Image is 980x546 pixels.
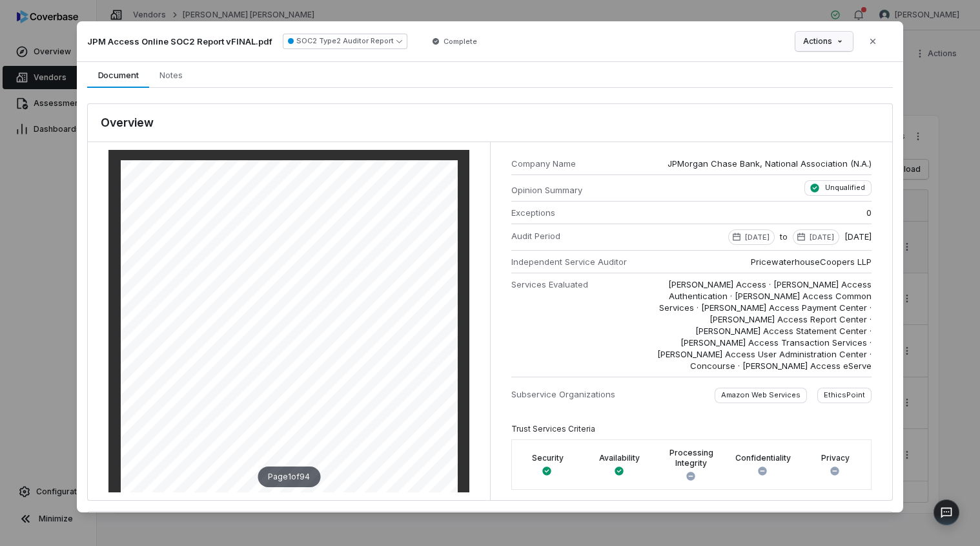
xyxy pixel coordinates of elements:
[780,231,788,245] span: to
[511,388,615,400] span: Subservice Organizations
[803,36,832,47] span: Actions
[735,453,791,463] label: Confidentiality
[532,453,564,463] label: Security
[751,256,872,268] span: PricewaterhouseCoopers LLP
[283,34,407,49] button: SOC2 Type2 Auditor Report
[795,32,853,51] button: Actions
[824,390,865,400] p: EthicsPoint
[444,36,477,47] span: Complete
[511,207,555,218] span: Exceptions
[866,207,872,218] span: 0
[745,232,770,242] p: [DATE]
[825,183,865,193] p: Unqualified
[154,67,188,83] span: Notes
[821,453,850,463] label: Privacy
[599,453,640,463] label: Availability
[93,67,144,83] span: Document
[511,184,594,196] span: Opinion Summary
[668,158,872,169] span: JPMorgan Chase Bank, National Association (N.A.)
[810,232,834,242] p: [DATE]
[511,278,588,290] span: Services Evaluated
[511,256,627,268] span: Independent Service Auditor
[258,467,320,487] div: Page 1 of 94
[511,424,595,434] span: Trust Services Criteria
[101,114,154,131] h3: Overview
[642,278,872,372] span: [PERSON_NAME] Access · [PERSON_NAME] Access Authentication · [PERSON_NAME] Access Common Services...
[844,231,872,245] span: [DATE]
[511,158,627,169] span: Company Name
[664,448,719,468] label: Processing Integrity
[87,36,272,47] p: JPM Access Online SOC2 Report vFINAL.pdf
[721,390,801,400] p: Amazon Web Services
[511,230,560,242] span: Audit Period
